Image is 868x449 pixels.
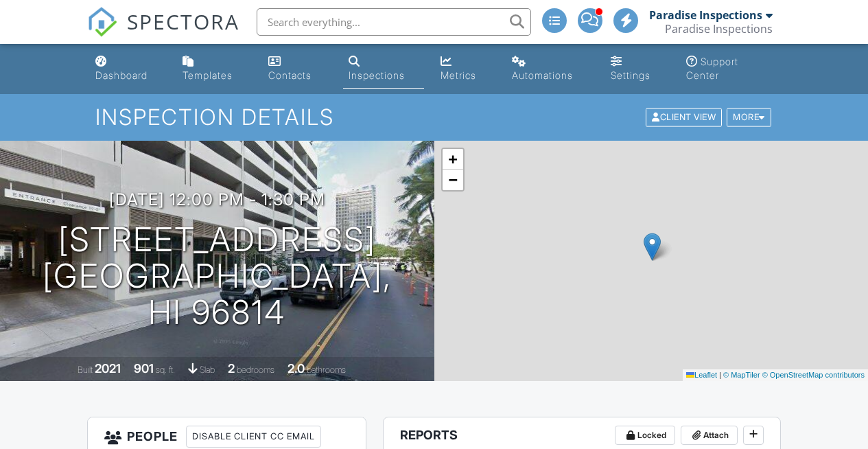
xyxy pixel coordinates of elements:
[723,371,760,379] a: © MapTiler
[443,170,463,190] a: Zoom out
[611,69,650,81] div: Settings
[343,49,424,89] a: Inspections
[134,361,154,376] div: 901
[448,171,457,188] span: −
[78,365,93,375] span: Built
[263,49,332,89] a: Contacts
[257,8,531,36] input: Search everything...
[719,371,721,379] span: |
[156,365,175,375] span: sq. ft.
[307,365,346,375] span: bathrooms
[228,361,235,376] div: 2
[727,108,771,127] div: More
[95,361,121,376] div: 2021
[448,150,457,168] span: +
[95,105,772,129] h1: Inspection Details
[762,371,865,379] a: © OpenStreetMap contributors
[512,69,573,81] div: Automations
[127,7,239,36] span: SPECTORA
[177,49,252,89] a: Templates
[441,69,476,81] div: Metrics
[200,365,215,375] span: slab
[186,426,321,448] div: Disable Client CC Email
[681,49,778,89] a: Support Center
[288,361,305,376] div: 2.0
[109,190,325,209] h3: [DATE] 12:00 pm - 1:30 pm
[686,371,717,379] a: Leaflet
[237,365,274,375] span: bedrooms
[649,8,762,22] div: Paradise Inspections
[95,69,148,81] div: Dashboard
[665,22,773,36] div: Paradise Inspections
[90,49,167,89] a: Dashboard
[644,233,661,261] img: Marker
[87,19,239,47] a: SPECTORA
[349,69,405,81] div: Inspections
[87,7,117,37] img: The Best Home Inspection Software - Spectora
[644,111,725,122] a: Client View
[646,108,722,127] div: Client View
[268,69,312,81] div: Contacts
[686,56,738,81] div: Support Center
[605,49,670,89] a: Settings
[443,149,463,170] a: Zoom in
[22,222,412,330] h1: [STREET_ADDRESS] [GEOGRAPHIC_DATA], HI 96814
[435,49,495,89] a: Metrics
[183,69,233,81] div: Templates
[506,49,595,89] a: Automations (Advanced)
